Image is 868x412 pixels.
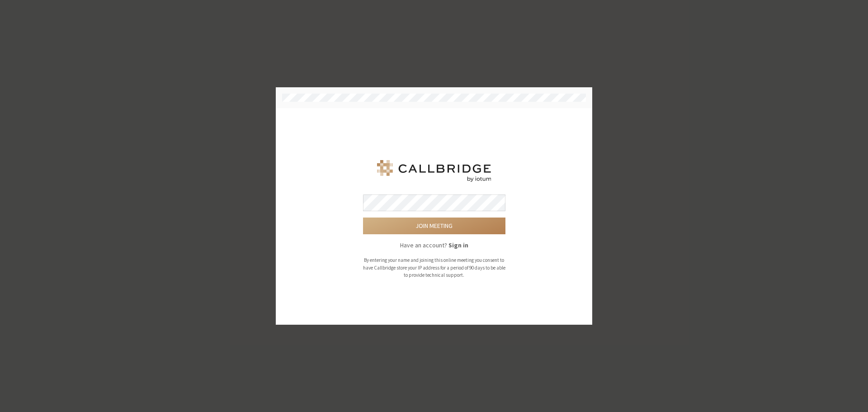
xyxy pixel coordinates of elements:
[448,241,468,249] strong: Sign in
[448,241,468,250] button: Sign in
[363,218,505,234] button: Join meeting
[375,160,493,182] img: Iotum
[363,241,505,250] p: Have an account?
[363,256,505,279] p: By entering your name and joining this online meeting you consent to have Callbridge store your I...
